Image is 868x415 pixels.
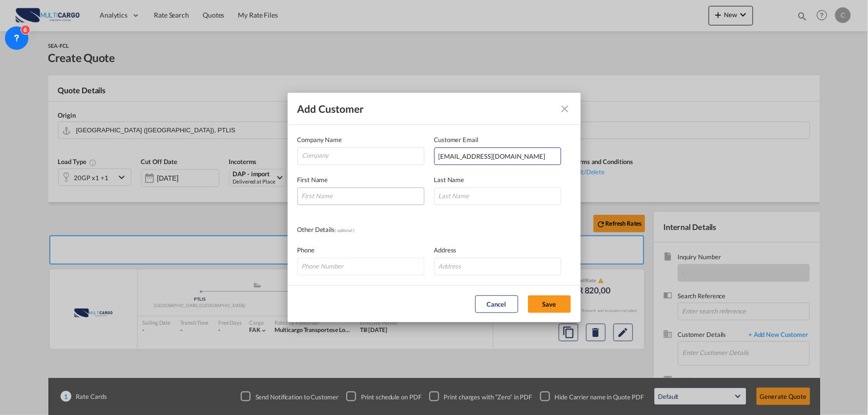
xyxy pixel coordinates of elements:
[297,246,315,254] span: Phone
[297,103,317,115] span: Add
[434,147,561,165] input: Email
[297,176,328,184] span: First Name
[297,187,424,205] input: First Name
[335,228,355,233] span: ( optional )
[434,246,457,254] span: Address
[434,258,561,275] input: Address
[434,176,465,184] span: Last Name
[528,295,571,313] button: Save
[297,225,434,235] div: Other Details
[318,103,364,115] span: Customer
[559,103,571,115] md-icon: icon-close
[555,99,575,119] button: icon-close
[297,258,424,275] input: Phone Number
[475,295,518,313] button: Cancel
[434,187,561,205] input: Last Name
[434,136,479,144] span: Customer Email
[297,136,342,144] span: Company Name
[288,93,581,322] md-dialog: Add Customer Company ...
[302,148,424,163] input: Company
